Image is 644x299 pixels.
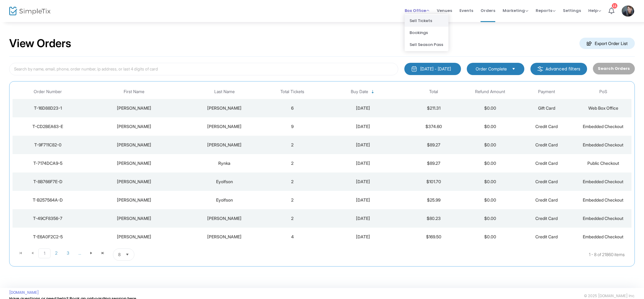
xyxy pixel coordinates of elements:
[214,89,235,94] span: Last Name
[411,66,417,72] img: monthly
[85,197,183,203] div: Brian
[85,179,183,185] div: Brian
[535,179,558,184] span: Credit Card
[14,179,82,185] div: T-8B766F7E-D
[13,85,631,246] div: Data table
[85,105,183,111] div: Jasmine
[535,142,558,147] span: Credit Card
[535,124,558,129] span: Credit Card
[85,234,183,240] div: Robert
[322,160,404,166] div: 2025-08-23
[462,172,519,191] td: $0.00
[14,105,82,111] div: T-16D88D23-1
[405,85,462,99] th: Total
[537,66,543,72] img: filter
[587,161,619,166] span: Public Checkout
[74,248,85,258] span: Page 4
[583,124,623,129] span: Embedded Checkout
[264,228,321,246] td: 4
[186,123,263,130] div: Norris
[405,191,462,209] td: $25.99
[9,37,71,50] h2: View Orders
[123,249,132,260] button: Select
[186,105,263,111] div: Isaac
[14,123,82,130] div: T-CD2BEA63-E
[583,179,623,184] span: Embedded Checkout
[85,248,97,258] span: Go to the next page
[405,117,462,136] td: $374.60
[264,154,321,172] td: 2
[85,160,183,166] div: Cynthia
[264,209,321,228] td: 2
[14,215,82,221] div: T-49CF8356-7
[405,136,462,154] td: $89.27
[476,66,507,72] span: Order Complete
[186,234,263,240] div: Kidd
[85,215,183,221] div: Debbie
[535,197,558,202] span: Credit Card
[264,117,321,136] td: 9
[405,15,448,27] li: Sell Tickets
[264,99,321,117] td: 6
[322,179,404,185] div: 2025-08-23
[405,8,429,13] span: Box Office
[535,234,558,239] span: Credit Card
[97,248,109,258] span: Go to the last page
[462,99,519,117] td: $0.00
[34,89,62,94] span: Order Number
[186,215,263,221] div: Kavanagh
[351,89,368,94] span: Buy Date
[420,66,451,72] div: [DATE] - [DATE]
[579,38,635,49] m-button: Export Order List
[9,63,398,75] input: Search by name, email, phone, order number, ip address, or last 4 digits of card
[14,197,82,203] div: T-B257564A-D
[503,8,528,13] span: Marketing
[583,234,623,239] span: Embedded Checkout
[538,105,555,111] span: Gift Card
[405,154,462,172] td: $89.27
[85,142,183,148] div: DOUGLAS
[588,8,601,13] span: Help
[538,89,555,94] span: Payment
[186,197,263,203] div: Eyolfson
[405,99,462,117] td: $211.31
[405,209,462,228] td: $80.23
[186,142,263,148] div: ERWIN
[536,8,556,13] span: Reports
[481,3,495,18] span: Orders
[195,248,625,261] kendo-pager-info: 1 - 8 of 21860 items
[14,160,82,166] div: T-7174DCA9-5
[322,105,404,111] div: 2025-08-23
[583,142,623,147] span: Embedded Checkout
[462,228,519,246] td: $0.00
[322,215,404,221] div: 2025-08-23
[51,248,62,258] span: Page 2
[462,85,519,99] th: Refund Amount
[100,251,105,255] span: Go to the last page
[530,63,587,75] m-button: Advanced filters
[535,161,558,166] span: Credit Card
[462,136,519,154] td: $0.00
[405,172,462,191] td: $101.70
[563,3,581,18] span: Settings
[583,197,623,202] span: Embedded Checkout
[264,172,321,191] td: 2
[462,154,519,172] td: $0.00
[264,136,321,154] td: 2
[588,105,618,111] span: Web Box Office
[599,89,607,94] span: PoS
[322,197,404,203] div: 2025-08-23
[405,228,462,246] td: $169.50
[124,89,144,94] span: First Name
[459,3,473,18] span: Events
[14,234,82,240] div: T-E6A0F2C2-5
[462,117,519,136] td: $0.00
[186,179,263,185] div: Eyolfson
[85,123,183,130] div: Janet
[186,160,263,166] div: Rynka
[462,209,519,228] td: $0.00
[89,251,94,255] span: Go to the next page
[583,216,623,221] span: Embedded Checkout
[584,293,635,298] span: © 2025 [DOMAIN_NAME] Inc.
[264,85,321,99] th: Total Tickets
